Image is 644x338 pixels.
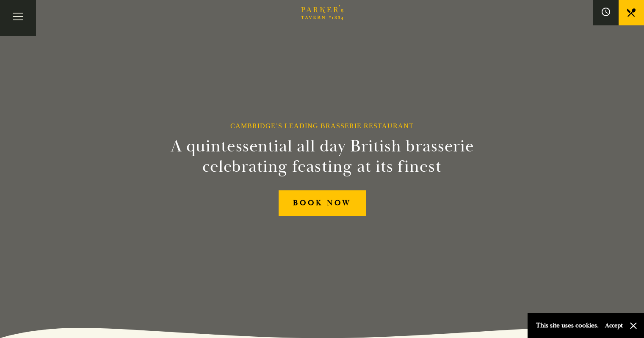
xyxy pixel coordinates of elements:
button: Close and accept [629,322,638,330]
button: Accept [605,322,623,330]
a: BOOK NOW [279,190,366,216]
h2: A quintessential all day British brasserie celebrating feasting at its finest [129,136,515,177]
h1: Cambridge’s Leading Brasserie Restaurant [230,122,414,130]
p: This site uses cookies. [536,319,599,332]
